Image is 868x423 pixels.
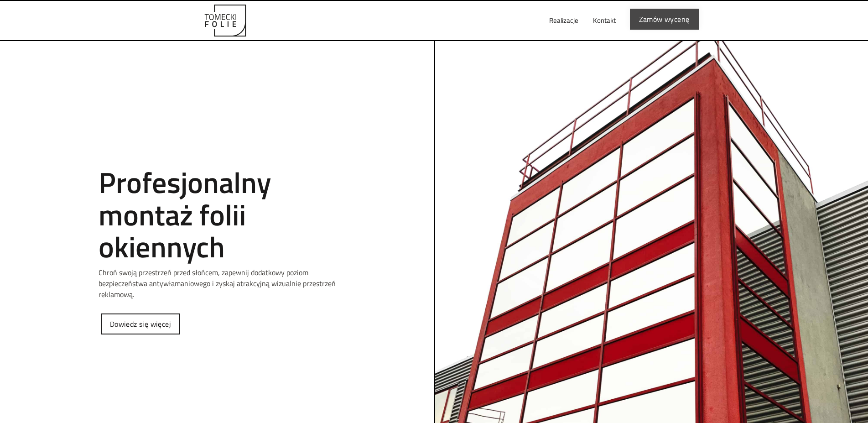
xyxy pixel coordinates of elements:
a: Dowiedz się więcej [101,313,180,334]
a: Realizacje [542,6,586,35]
p: Chroń swoją przestrzeń przed słońcem, zapewnij dodatkowy poziom bezpieczeństwa antywłamaniowego i... [99,267,336,300]
a: Zamów wycenę [630,9,699,30]
a: Kontakt [586,6,623,35]
h1: Tomecki folie [99,143,336,152]
h2: Profesjonalny montaż folii okiennych [99,166,336,262]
